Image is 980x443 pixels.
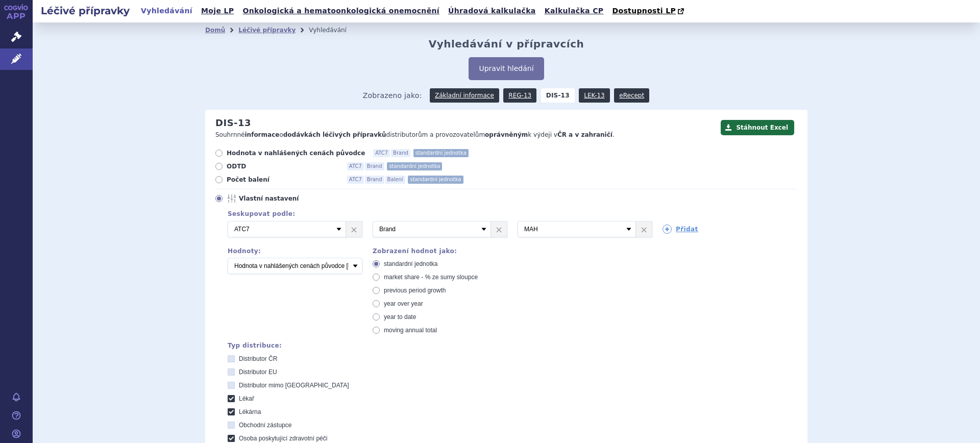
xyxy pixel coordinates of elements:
span: Lékárna [239,408,261,415]
span: ATC7 [373,149,390,157]
strong: ČR a v zahraničí [557,131,612,138]
span: market share - % ze sumy sloupce [384,274,478,281]
span: Vlastní nastavení [239,194,351,203]
div: Hodnoty: [228,248,362,255]
span: Brand [365,162,384,170]
strong: informace [245,131,280,138]
a: Dostupnosti LP [609,4,689,18]
a: × [491,222,507,237]
span: Lékař [239,395,254,402]
a: Úhradová kalkulačka [445,4,539,18]
span: Dostupnosti LP [612,7,676,15]
div: 3 [217,221,797,237]
span: previous period growth [384,287,446,294]
a: REG-13 [503,88,536,103]
a: Základní informace [430,88,499,103]
button: Stáhnout Excel [721,120,794,135]
a: Vyhledávání [138,4,195,18]
span: Zobrazeno jako: [363,88,422,103]
a: Domů [205,27,225,34]
a: Přidat [663,225,698,234]
div: Seskupovat podle: [217,210,797,217]
span: standardní jednotka [413,149,469,157]
button: Upravit hledání [469,57,544,80]
div: Zobrazení hodnot jako: [373,248,507,255]
span: standardní jednotka [408,176,463,184]
span: Brand [391,149,410,157]
a: × [346,222,362,237]
span: Distributor EU [239,368,277,376]
span: Distributor mimo [GEOGRAPHIC_DATA] [239,382,349,389]
span: moving annual total [384,327,437,334]
strong: oprávněným [485,131,528,138]
span: Osoba poskytující zdravotní péči [239,435,327,442]
span: Brand [365,176,384,184]
a: LEK-13 [579,88,609,103]
span: year over year [384,300,423,307]
div: Typ distribuce: [228,342,797,349]
span: standardní jednotka [384,260,437,267]
p: Souhrnné o distributorům a provozovatelům k výdeji v . [215,131,716,139]
span: ODTD [227,162,339,170]
a: eRecept [614,88,649,103]
strong: DIS-13 [541,88,575,103]
span: Hodnota v nahlášených cenách původce [227,149,365,157]
a: Onkologická a hematoonkologická onemocnění [239,4,443,18]
a: × [636,222,652,237]
h2: DIS-13 [215,117,251,129]
span: ATC7 [347,162,364,170]
li: Vyhledávání [309,22,360,38]
span: Balení [385,176,405,184]
span: Distributor ČR [239,355,277,362]
a: Moje LP [198,4,237,18]
span: standardní jednotka [387,162,442,170]
a: Kalkulačka CP [542,4,607,18]
strong: dodávkách léčivých přípravků [283,131,386,138]
h2: Léčivé přípravky [33,4,138,18]
h2: Vyhledávání v přípravcích [429,38,584,50]
span: ATC7 [347,176,364,184]
span: Obchodní zástupce [239,422,291,429]
span: Počet balení [227,176,339,184]
span: year to date [384,313,416,321]
a: Léčivé přípravky [238,27,296,34]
